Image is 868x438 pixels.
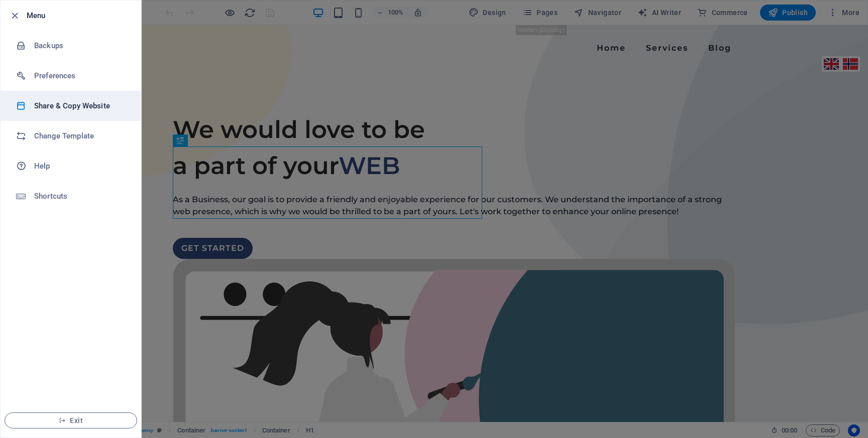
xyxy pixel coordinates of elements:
a: Help [1,151,141,181]
span: Exit [13,416,129,424]
h6: Shortcuts [34,190,127,202]
h6: Preferences [34,70,127,82]
div: As a Business, our goal is to provide a friendly and enjoyable experience for our customers. We u... [133,169,695,193]
h6: Help [34,160,127,172]
button: Exit [5,412,137,428]
h6: Change Template [34,130,127,142]
h6: Backups [34,40,127,52]
h6: Menu [27,10,133,22]
h6: Share & Copy Website [34,100,127,112]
